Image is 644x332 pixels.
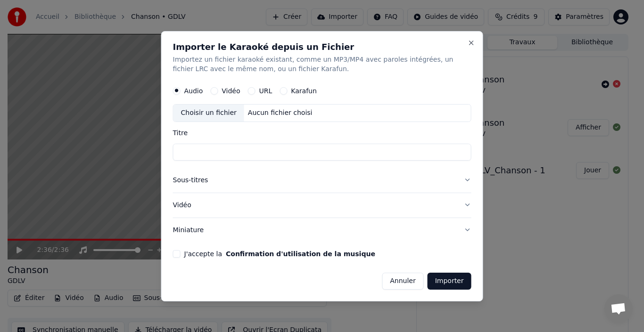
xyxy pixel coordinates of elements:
h2: Importer le Karaoké depuis un Fichier [173,43,471,51]
label: J'accepte la [184,250,375,257]
div: Choisir un fichier [173,105,244,121]
p: Importez un fichier karaoké existant, comme un MP3/MP4 avec paroles intégrées, un fichier LRC ave... [173,55,471,74]
label: URL [259,88,272,94]
label: Audio [184,88,203,94]
button: Annuler [382,272,423,289]
button: Vidéo [173,193,471,217]
label: Titre [173,130,471,136]
div: Aucun fichier choisi [244,108,316,118]
button: J'accepte la [226,250,375,257]
label: Karafun [291,88,317,94]
label: Vidéo [222,88,240,94]
button: Miniature [173,218,471,242]
button: Sous-titres [173,168,471,193]
button: Importer [428,272,471,289]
